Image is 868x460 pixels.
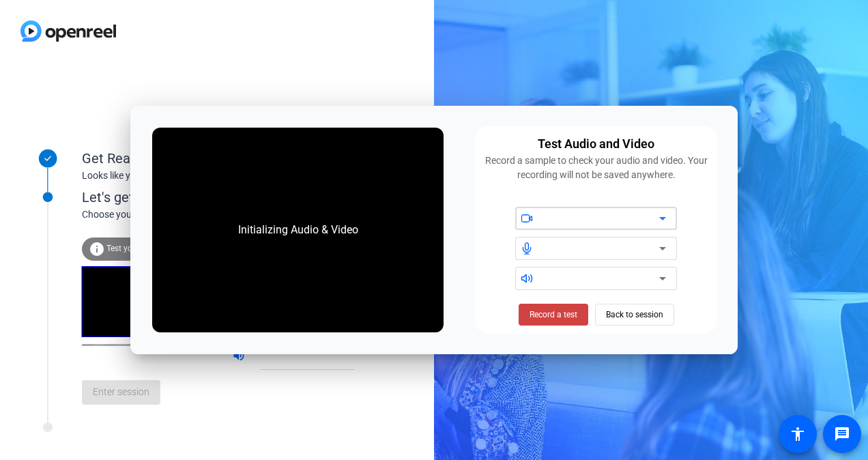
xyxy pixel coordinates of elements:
[790,426,806,442] mat-icon: accessibility
[82,148,355,169] div: Get Ready!
[595,304,674,326] button: Back to session
[82,207,383,222] div: Choose your settings
[606,302,663,328] span: Back to session
[519,304,588,326] button: Record a test
[82,169,355,183] div: Looks like you've been invited to join
[538,134,654,154] div: Test Audio and Video
[483,154,709,182] div: Record a sample to check your audio and video. Your recording will not be saved anywhere.
[530,308,577,321] span: Record a test
[225,208,372,252] div: Initializing Audio & Video
[106,244,201,253] span: Test your audio and video
[89,241,105,257] mat-icon: info
[82,187,383,207] div: Let's get connected.
[834,426,850,442] mat-icon: message
[232,349,248,365] mat-icon: volume_up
